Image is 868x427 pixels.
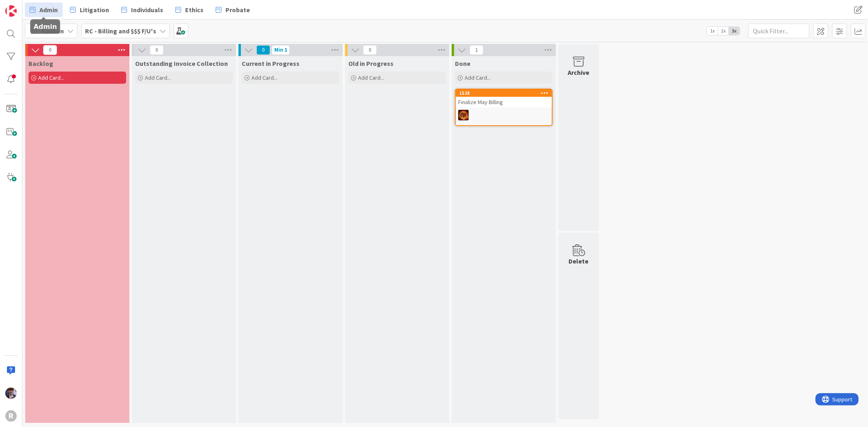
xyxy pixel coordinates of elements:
span: Probate [225,5,250,15]
span: 0 [363,45,377,55]
a: Individuals [116,2,168,17]
span: Support [17,1,37,11]
a: 1528Finalize May BillingTR [455,89,553,126]
div: Min 1 [274,48,287,52]
div: Finalize May Billing [456,97,552,107]
span: Add Card... [38,74,64,81]
b: RC - Billing and $$$ F/U's [85,27,156,35]
span: 3x [729,27,740,35]
a: Ethics [171,2,208,17]
span: Individuals [131,5,163,15]
span: Done [455,59,470,68]
span: 0 [256,45,270,55]
span: 1 [470,45,483,55]
span: 0 [150,45,164,55]
span: Admin [39,5,58,15]
span: 0 [43,45,57,55]
div: 1528 [459,90,552,96]
span: Litigation [80,5,109,15]
div: Delete [569,256,589,266]
span: Ethics [185,5,203,15]
h5: Admin [33,23,57,30]
img: TR [458,110,469,120]
a: Litigation [65,2,114,17]
span: Old in Progress [348,59,394,68]
span: Add Card... [465,74,491,81]
span: Outstanding Invoice Collection [135,59,228,68]
div: TR [456,110,552,120]
span: Backlog [28,59,53,68]
span: Add Card... [251,74,278,81]
span: Current in Progress [242,59,300,68]
div: 1528Finalize May Billing [456,89,552,107]
span: 1x [707,27,718,35]
div: R [5,410,17,422]
img: ML [5,388,17,399]
input: Quick Filter... [748,24,809,38]
a: Probate [211,2,255,17]
span: 2x [718,27,729,35]
span: Add Card... [358,74,384,81]
div: Archive [568,68,590,77]
img: Visit kanbanzone.com [5,5,17,17]
span: Add Card... [145,74,171,81]
div: 1528 [456,89,552,97]
a: Admin [25,2,63,17]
